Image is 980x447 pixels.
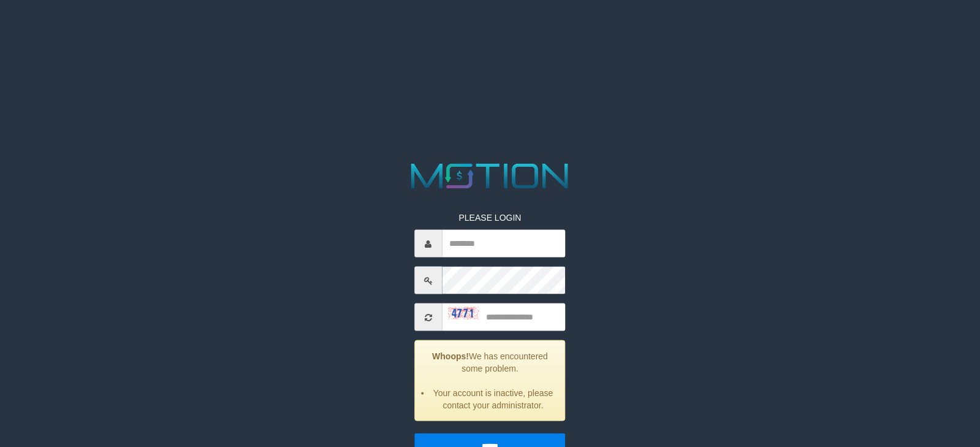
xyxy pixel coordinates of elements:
div: We has encountered some problem. [414,340,565,421]
strong: Whoops! [432,351,469,361]
li: Your account is inactive, please contact your administrator. [430,387,555,411]
p: PLEASE LOGIN [414,212,565,224]
img: MOTION_logo.png [405,159,576,193]
img: captcha [448,307,479,319]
